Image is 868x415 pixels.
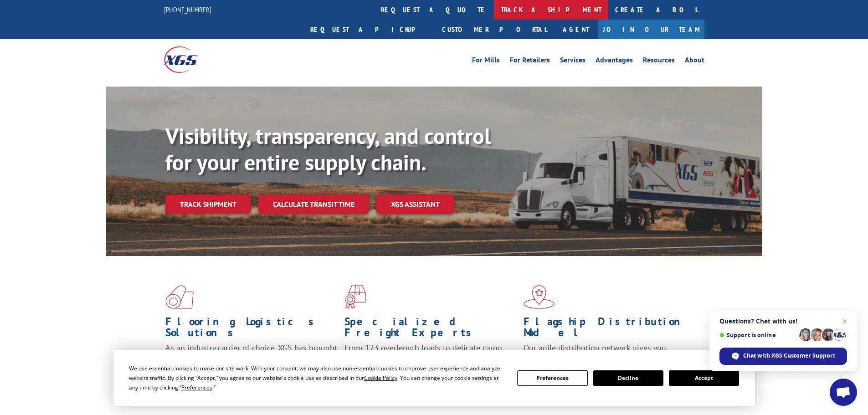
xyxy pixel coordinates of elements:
span: Cookie Policy [364,374,397,382]
a: For Retailers [510,56,550,67]
button: Accept [669,370,739,386]
img: xgs-icon-total-supply-chain-intelligence-red [165,285,194,309]
span: Our agile distribution network gives you nationwide inventory management on demand. [524,343,691,364]
a: Customer Portal [435,20,554,39]
a: [PHONE_NUMBER] [164,5,211,14]
a: Resources [643,56,675,67]
p: From 123 overlength loads to delicate cargo, our experienced staff knows the best way to move you... [344,343,517,383]
button: Preferences [517,370,587,386]
img: xgs-icon-focused-on-flooring-red [344,285,366,309]
h1: Flagship Distribution Model [524,316,696,343]
a: Advantages [596,56,633,67]
span: As an industry carrier of choice, XGS has brought innovation and dedication to flooring logistics... [165,343,337,375]
button: Decline [593,370,663,386]
img: xgs-icon-flagship-distribution-model-red [524,285,555,309]
span: Preferences [181,384,212,391]
div: Open chat [830,379,857,406]
a: Request a pickup [303,20,435,39]
a: Calculate transit time [258,195,369,214]
a: About [685,56,704,67]
a: Services [560,56,586,67]
h1: Flooring Logistics Solutions [165,316,338,343]
span: Questions? Chat with us! [719,318,847,325]
div: Cookie Consent Prompt [113,350,755,406]
a: Join Our Team [598,20,704,39]
span: Support is online [719,332,796,338]
b: Visibility, transparency, and control for your entire supply chain. [165,122,491,176]
div: We use essential cookies to make our site work. With your consent, we may also use non-essential ... [129,364,506,392]
a: Agent [554,20,598,39]
a: Track shipment [165,195,251,214]
a: XGS ASSISTANT [376,195,454,214]
span: Close chat [839,316,850,327]
h1: Specialized Freight Experts [344,316,517,343]
div: Chat with XGS Customer Support [719,348,847,365]
span: Chat with XGS Customer Support [743,352,835,360]
a: For Mills [472,56,500,67]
